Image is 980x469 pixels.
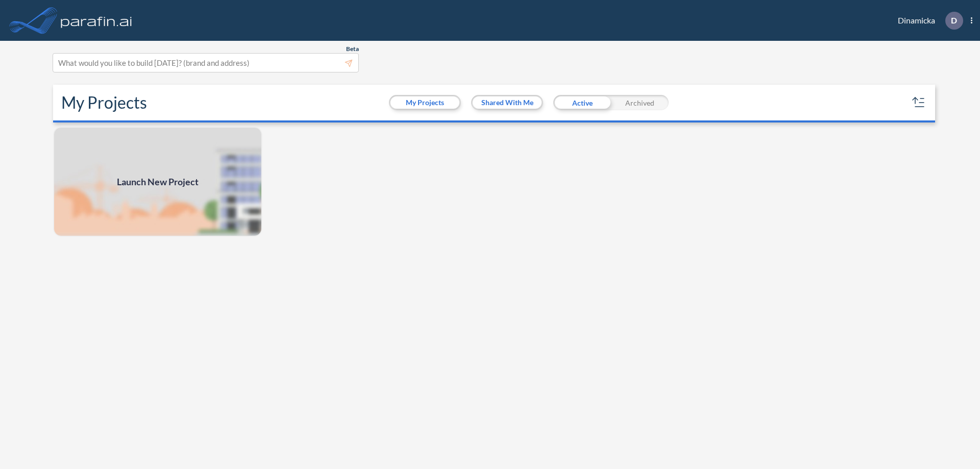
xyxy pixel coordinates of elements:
[951,16,957,25] p: D
[911,94,927,111] button: sort
[53,127,262,237] img: add
[59,10,134,31] img: logo
[473,96,542,109] button: Shared With Me
[611,95,669,110] div: Archived
[390,96,459,109] button: My Projects
[53,127,262,237] a: Launch New Project
[117,175,199,189] span: Launch New Project
[883,12,972,30] div: Dinamicka
[61,93,147,112] h2: My Projects
[553,95,611,110] div: Active
[346,45,359,53] span: Beta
